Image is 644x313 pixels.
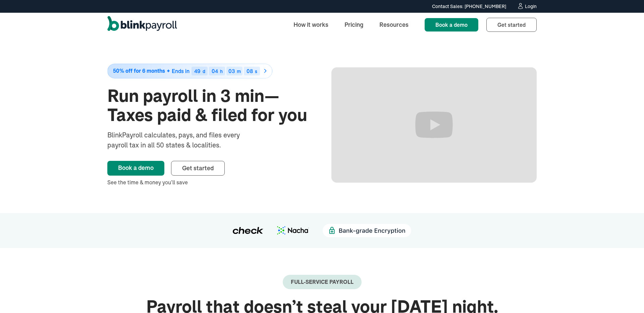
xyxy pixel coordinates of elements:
span: Get started [182,164,214,172]
div: h [220,69,223,74]
span: 04 [212,68,218,74]
div: Full-Service payroll [291,279,354,285]
span: Book a demo [435,21,468,28]
h1: Run payroll in 3 min—Taxes paid & filed for you [107,86,313,125]
a: home [107,16,177,34]
a: Login [517,3,537,10]
span: 49 [194,68,200,74]
div: BlinkPayroll calculates, pays, and files every payroll tax in all 50 states & localities. [107,130,258,150]
a: Pricing [339,17,369,32]
a: Resources [374,17,414,32]
a: How it works [288,17,334,32]
div: Login [525,4,537,9]
span: 50% off for 6 months [113,68,165,74]
div: s [255,69,257,74]
div: m [237,69,241,74]
span: Get started [497,21,526,28]
a: Book a demo [107,161,164,176]
span: 08 [247,68,253,74]
div: d [203,69,205,74]
a: Book a demo [425,18,478,32]
div: Contact Sales: [PHONE_NUMBER] [432,3,506,10]
span: 03 [228,68,235,74]
iframe: Run Payroll in 3 min with BlinkPayroll [331,67,537,183]
a: Get started [171,161,225,176]
span: Ends in [172,68,190,74]
a: Get started [486,18,537,32]
a: 50% off for 6 monthsEnds in49d04h03m08s [107,64,313,78]
div: See the time & money you’ll save [107,178,313,186]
